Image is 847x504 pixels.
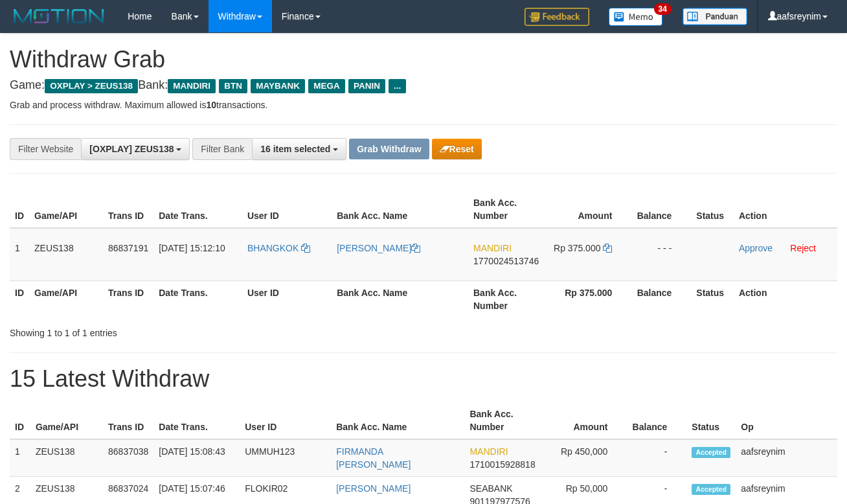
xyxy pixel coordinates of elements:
[168,79,216,93] span: MANDIRI
[734,281,837,317] th: Action
[336,446,411,470] a: FIRMANDA [PERSON_NAME]
[692,447,730,458] span: Accepted
[631,228,691,281] td: - - -
[348,79,385,93] span: PANIN
[251,79,305,93] span: MAYBANK
[153,439,240,477] td: [DATE] 15:08:43
[332,281,468,317] th: Bank Acc. Name
[691,191,734,228] th: Status
[30,402,103,439] th: Game/API
[464,402,540,439] th: Bank Acc. Number
[349,139,429,159] button: Grab Withdraw
[541,402,627,439] th: Amount
[153,191,242,228] th: Date Trans.
[554,243,600,253] span: Rp 375.000
[29,228,103,281] td: ZEUS138
[30,439,103,477] td: ZEUS138
[10,402,30,439] th: ID
[544,281,631,317] th: Rp 375.000
[81,138,190,160] button: [OXPLAY] ZEUS138
[10,366,837,392] h1: 15 Latest Withdraw
[10,191,29,228] th: ID
[247,243,299,253] span: BHANGKOK
[29,191,103,228] th: Game/API
[260,144,330,154] span: 16 item selected
[627,402,686,439] th: Balance
[192,138,252,160] div: Filter Bank
[469,446,508,457] span: MANDIRI
[206,100,216,110] strong: 10
[525,8,589,26] img: Feedback.jpg
[692,484,730,495] span: Accepted
[103,439,153,477] td: 86837038
[631,191,691,228] th: Balance
[45,79,138,93] span: OXPLAY > ZEUS138
[219,79,247,93] span: BTN
[10,228,29,281] td: 1
[603,243,612,253] a: Copy 375000 to clipboard
[10,439,30,477] td: 1
[29,281,103,317] th: Game/API
[336,483,411,494] a: [PERSON_NAME]
[10,281,29,317] th: ID
[473,243,512,253] span: MANDIRI
[544,191,631,228] th: Amount
[242,191,332,228] th: User ID
[242,281,332,317] th: User ID
[389,79,406,93] span: ...
[240,402,331,439] th: User ID
[240,439,331,477] td: UMMUH123
[631,281,691,317] th: Balance
[627,439,686,477] td: -
[468,281,544,317] th: Bank Acc. Number
[10,98,837,111] p: Grab and process withdraw. Maximum allowed is transactions.
[686,402,736,439] th: Status
[736,439,837,477] td: aafsreynim
[10,47,837,73] h1: Withdraw Grab
[739,243,773,253] a: Approve
[473,256,539,266] span: Copy 1770024513746 to clipboard
[790,243,816,253] a: Reject
[159,243,225,253] span: [DATE] 15:12:10
[469,459,535,470] span: Copy 1710015928818 to clipboard
[332,191,468,228] th: Bank Acc. Name
[10,6,108,26] img: MOTION_logo.png
[108,243,148,253] span: 86837191
[736,402,837,439] th: Op
[432,139,482,159] button: Reset
[10,321,343,339] div: Showing 1 to 1 of 1 entries
[10,138,81,160] div: Filter Website
[331,402,464,439] th: Bank Acc. Name
[103,281,153,317] th: Trans ID
[734,191,837,228] th: Action
[683,8,747,25] img: panduan.png
[337,243,420,253] a: [PERSON_NAME]
[153,281,242,317] th: Date Trans.
[103,191,153,228] th: Trans ID
[541,439,627,477] td: Rp 450,000
[103,402,153,439] th: Trans ID
[468,191,544,228] th: Bank Acc. Number
[10,79,837,92] h4: Game: Bank:
[469,483,512,494] span: SEABANK
[89,144,174,154] span: [OXPLAY] ZEUS138
[252,138,346,160] button: 16 item selected
[153,402,240,439] th: Date Trans.
[247,243,310,253] a: BHANGKOK
[609,8,663,26] img: Button%20Memo.svg
[654,3,672,15] span: 34
[691,281,734,317] th: Status
[308,79,345,93] span: MEGA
